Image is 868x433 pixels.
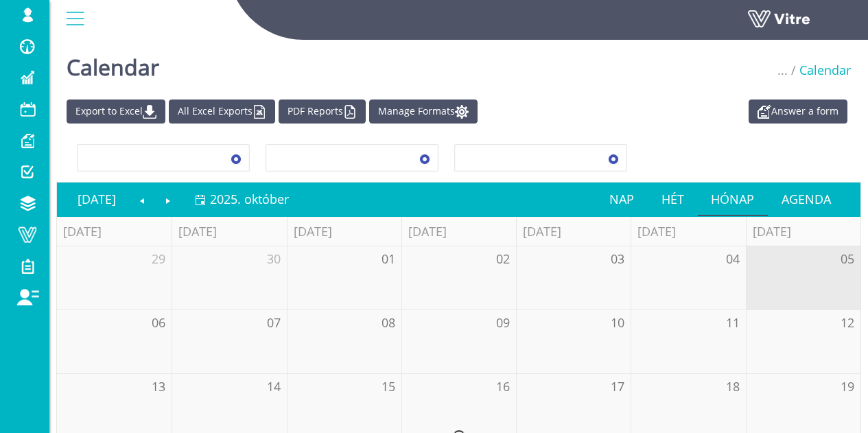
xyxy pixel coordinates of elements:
span: select [601,145,626,170]
a: Export to Excel [67,100,165,124]
a: Next [155,183,181,215]
a: 2025. október [195,183,289,215]
a: Manage Formats [369,100,478,124]
a: Answer a form [749,100,847,124]
li: Calendar [788,62,851,80]
span: select [412,145,437,170]
img: cal_pdf.png [343,105,357,119]
span: ... [777,62,788,78]
a: Hét [648,183,698,215]
a: [DATE] [64,183,130,215]
th: [DATE] [57,217,172,246]
h1: Calendar [67,34,159,93]
span: 2025. október [210,191,289,207]
a: nap [596,183,648,215]
a: Previous [130,183,156,215]
a: Hónap [698,183,769,215]
a: Agenda [768,183,845,215]
th: [DATE] [172,217,286,246]
th: [DATE] [401,217,516,246]
a: PDF Reports [279,100,366,124]
span: select [224,145,248,170]
img: appointment_white2.png [758,105,771,119]
th: [DATE] [746,217,860,246]
th: [DATE] [516,217,631,246]
th: [DATE] [287,217,401,246]
img: cal_download.png [143,105,156,119]
img: cal_settings.png [455,105,469,119]
img: cal_excel.png [253,105,266,119]
th: [DATE] [631,217,745,246]
a: All Excel Exports [169,100,275,124]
